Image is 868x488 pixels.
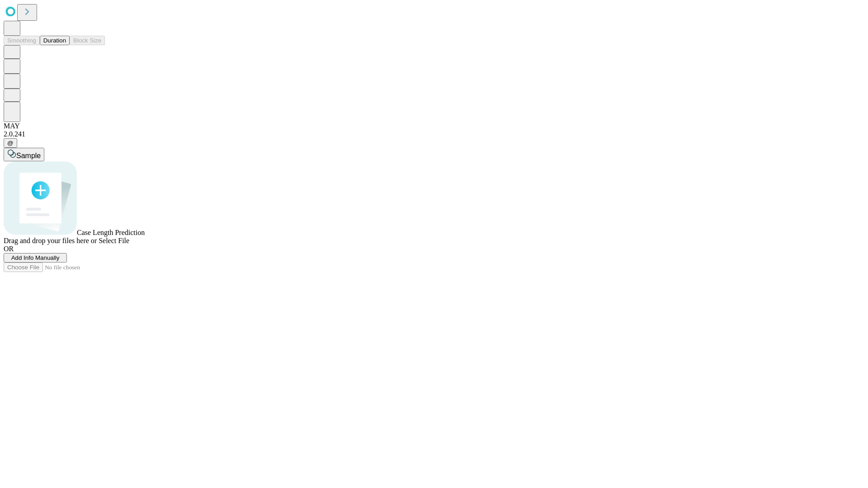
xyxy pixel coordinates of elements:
[4,148,44,161] button: Sample
[16,152,41,160] span: Sample
[77,229,145,236] span: Case Length Prediction
[99,237,129,244] span: Select File
[4,245,14,253] span: OR
[7,140,14,146] span: @
[4,122,864,130] div: MAY
[70,36,105,45] button: Block Size
[40,36,70,45] button: Duration
[4,253,67,263] button: Add Info Manually
[4,237,97,244] span: Drag and drop your files here or
[4,36,40,45] button: Smoothing
[4,138,17,148] button: @
[4,130,864,138] div: 2.0.241
[11,254,60,261] span: Add Info Manually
